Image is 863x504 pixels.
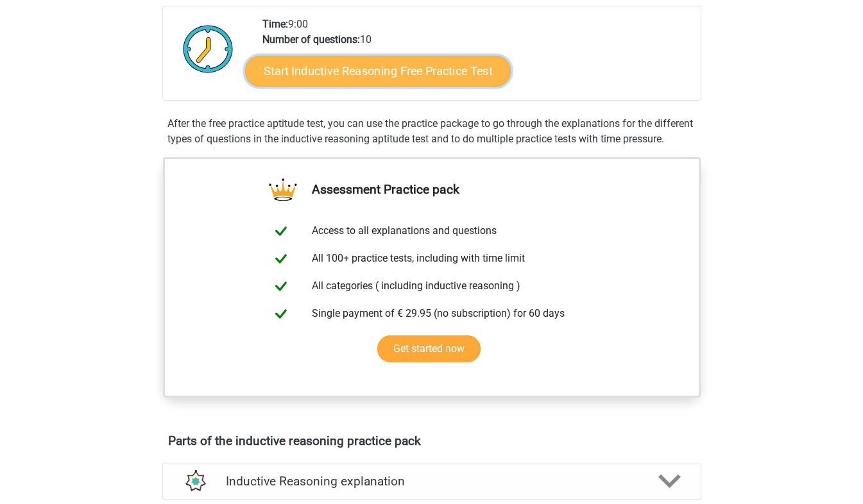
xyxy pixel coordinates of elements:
[162,116,701,147] div: After the free practice aptitude test, you can use the practice package to go through the explana...
[253,17,700,100] div: 9:00 10
[245,55,511,86] a: Start Inductive Reasoning Free Practice Test
[178,465,211,498] img: inductive reasoning explanations
[168,433,696,448] h4: Parts of the inductive reasoning practice pack
[262,18,288,30] b: Time:
[226,474,638,489] h4: Inductive Reasoning explanation
[377,335,481,362] a: Get started now
[262,33,360,46] b: Number of questions:
[176,17,241,81] img: Clock
[157,464,706,500] a: explanations Inductive Reasoning explanation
